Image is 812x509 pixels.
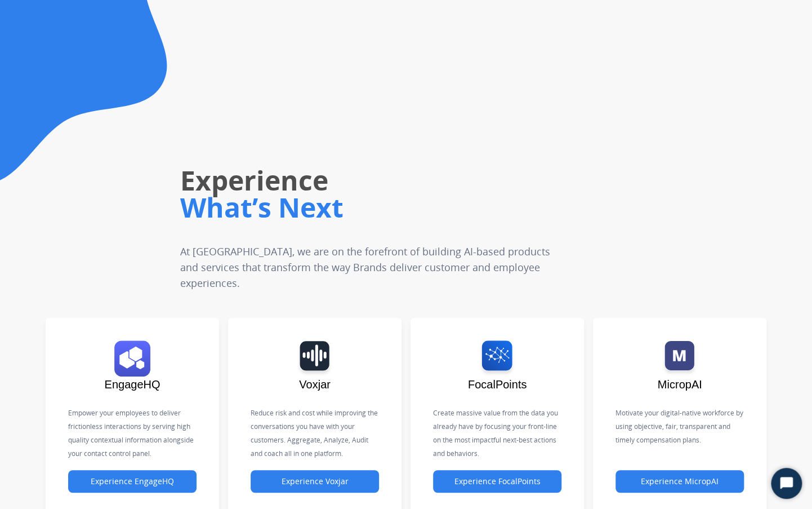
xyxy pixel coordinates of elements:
img: logo [621,340,738,377]
h1: What’s Next [180,189,583,225]
button: Experience MicropAI [615,470,744,493]
span: Voxjar [299,378,331,391]
a: Experience MicropAI [615,477,744,486]
a: Experience Voxjar [251,477,379,486]
button: Start Chat [771,468,802,499]
img: logo [74,340,191,377]
p: Empower your employees to deliver frictionless interactions by serving high quality contextual in... [68,406,197,461]
p: Reduce risk and cost while improving the conversations you have with your customers. Aggregate, A... [251,406,379,461]
button: Experience EngageHQ [68,470,197,493]
a: Experience FocalPoints [433,477,561,486]
span: MicropAI [658,378,702,391]
img: logo [439,340,556,377]
span: EngageHQ [105,378,160,391]
span: FocalPoints [468,378,527,391]
svg: Open Chat [779,476,795,492]
img: logo [256,340,373,377]
p: Motivate your digital-native workforce by using objective, fair, transparent and timely compensat... [615,406,744,447]
p: Create massive value from the data you already have by focusing your front-line on the most impac... [433,406,561,461]
a: Experience EngageHQ [68,477,197,486]
button: Experience FocalPoints [433,470,561,493]
p: At [GEOGRAPHIC_DATA], we are on the forefront of building AI-based products and services that tra... [180,244,583,291]
button: Experience Voxjar [251,470,379,493]
h1: Experience [180,162,583,198]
